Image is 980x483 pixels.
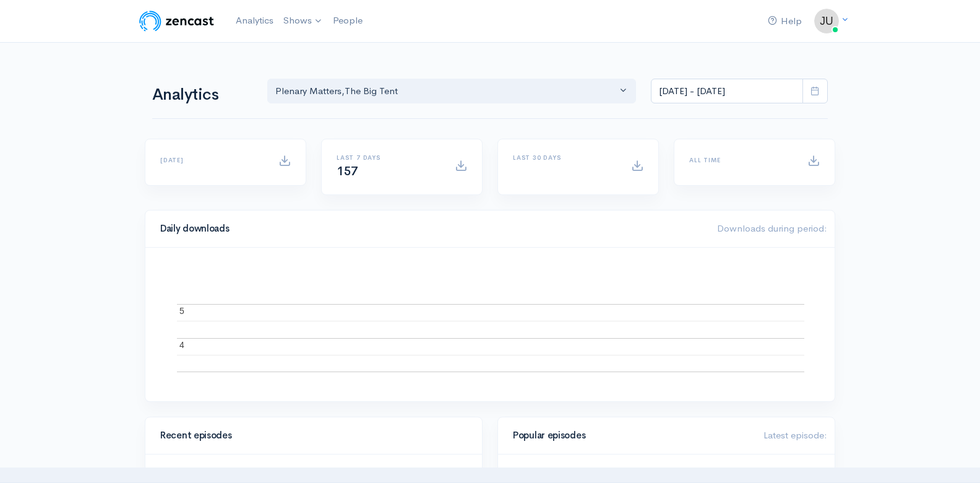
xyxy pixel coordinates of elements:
h6: Last 7 days [337,154,440,161]
div: Plenary Matters , The Big Tent [275,84,617,98]
span: 157 [337,163,358,179]
h6: Last 30 days [513,154,616,161]
a: People [328,7,367,34]
h6: All time [689,157,793,163]
input: analytics date range selector [651,79,803,104]
a: Shows [278,7,328,35]
text: 4 [179,340,184,350]
img: ZenCast Logo [137,9,216,33]
h4: Daily downloads [160,224,702,234]
h4: Recent episodes [160,430,460,441]
img: ... [814,9,839,33]
span: Downloads during period: [717,222,827,234]
h6: [DATE] [160,157,264,163]
svg: A chart. [160,263,820,386]
a: Help [763,8,807,35]
span: Latest episode: [763,429,827,441]
h1: Analytics [152,86,252,104]
button: Plenary Matters, The Big Tent [267,79,636,104]
h4: Popular episodes [513,430,749,441]
text: 5 [179,306,184,316]
a: Analytics [231,7,278,34]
